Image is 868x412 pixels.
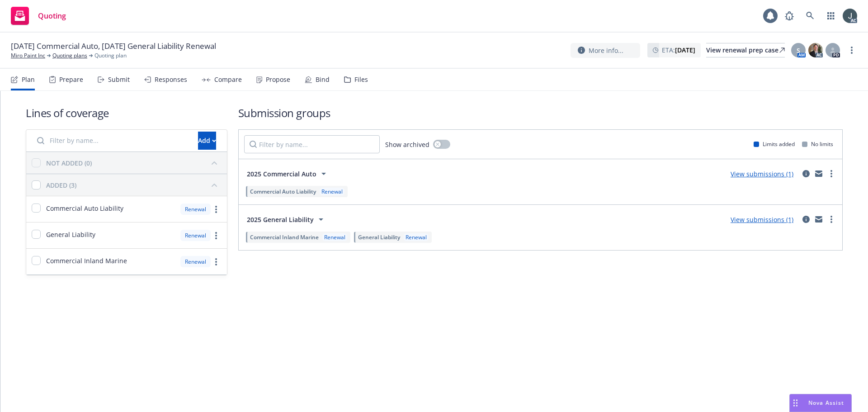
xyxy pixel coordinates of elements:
[808,399,844,407] span: Nova Assist
[801,214,811,225] a: circleInformation
[180,256,211,267] div: Renewal
[822,7,840,25] a: Switch app
[244,165,332,183] button: 2025 Commercial Auto
[801,7,819,25] a: Search
[32,132,193,150] input: Filter by name...
[244,135,380,153] input: Filter by name...
[11,41,216,52] span: [DATE] Commercial Auto, [DATE] General Liability Renewal
[571,43,640,58] button: More info...
[790,394,801,412] div: Drag to move
[754,140,795,148] div: Limits added
[211,230,222,241] a: more
[244,210,329,228] button: 2025 General Liability
[322,233,347,241] div: Renewal
[180,204,211,215] div: Renewal
[826,214,837,225] a: more
[38,12,66,19] span: Quoting
[59,76,83,83] div: Prepare
[802,140,833,148] div: No limits
[46,178,222,192] button: ADDED (3)
[731,215,793,224] a: View submissions (1)
[589,46,623,55] span: More info...
[46,256,127,265] span: Commercial Inland Marine
[26,105,227,120] h1: Lines of coverage
[180,230,211,241] div: Renewal
[46,180,76,190] div: ADDED (3)
[198,132,216,149] div: Add
[46,230,95,239] span: General Liability
[813,168,824,179] a: mail
[211,204,222,215] a: more
[843,9,857,23] img: photo
[404,233,429,241] div: Renewal
[354,76,368,83] div: Files
[731,170,793,178] a: View submissions (1)
[780,7,798,25] a: Report a Bug
[247,169,316,179] span: 2025 Commercial Auto
[826,168,837,179] a: more
[52,52,87,60] a: Quoting plans
[706,43,785,57] div: View renewal prep case
[46,158,92,168] div: NOT ADDED (0)
[250,188,316,195] span: Commercial Auto Liability
[238,105,843,120] h1: Submission groups
[46,156,222,170] button: NOT ADDED (0)
[198,132,216,150] button: Add
[662,45,695,55] span: ETA :
[789,394,852,412] button: Nova Assist
[22,76,35,83] div: Plan
[46,204,123,213] span: Commercial Auto Liability
[706,43,785,57] a: View renewal prep case
[320,188,344,195] div: Renewal
[385,140,429,149] span: Show archived
[7,3,70,28] a: Quoting
[675,46,695,54] strong: [DATE]
[94,52,127,60] span: Quoting plan
[11,52,45,60] a: Miro Paint Inc
[797,46,800,55] span: S
[813,214,824,225] a: mail
[316,76,330,83] div: Bind
[211,256,222,267] a: more
[247,215,314,224] span: 2025 General Liability
[358,233,400,241] span: General Liability
[266,76,290,83] div: Propose
[846,45,857,56] a: more
[108,76,130,83] div: Submit
[250,233,319,241] span: Commercial Inland Marine
[801,168,811,179] a: circleInformation
[808,43,823,57] img: photo
[155,76,187,83] div: Responses
[214,76,242,83] div: Compare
